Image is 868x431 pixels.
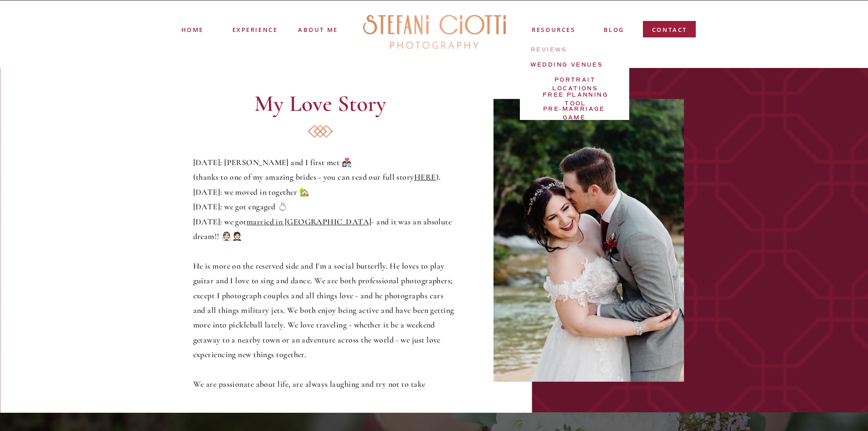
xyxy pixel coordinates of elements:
[531,105,617,115] a: PRE-MARRIAGE GAME
[531,25,576,36] a: resources
[530,61,603,71] a: Wedding Venues
[531,76,620,86] a: Portrait Locations
[414,172,436,182] a: HERE
[181,25,203,34] a: Home
[193,155,457,389] p: [DATE]: [PERSON_NAME] and I first met 👩🏻‍❤️‍👨🏻 (thanks to one of my amazing brides - you can read...
[531,46,568,56] a: reviews
[652,25,688,38] a: contact
[247,217,372,227] a: married in [GEOGRAPHIC_DATA]
[604,25,624,36] a: blog
[298,25,339,33] a: ABOUT me
[195,92,446,121] h2: My Love Story
[531,91,620,101] a: Free Planning tool
[232,25,277,32] a: experience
